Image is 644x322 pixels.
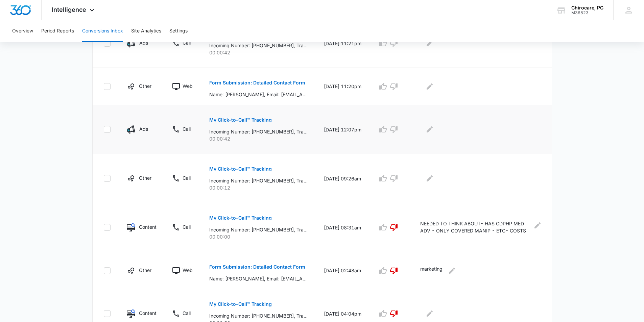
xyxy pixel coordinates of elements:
[316,252,369,289] td: [DATE] 02:48am
[183,223,191,230] p: Call
[131,20,161,42] button: Site Analytics
[183,39,191,46] p: Call
[209,161,272,177] button: My Click-to-Call™ Tracking
[209,296,272,312] button: My Click-to-Call™ Tracking
[209,177,308,184] p: Incoming Number: [PHONE_NUMBER], Tracking Number: [PHONE_NUMBER], Ring To: [PHONE_NUMBER], Caller...
[209,216,272,220] p: My Click-to-Call™ Tracking
[424,173,435,184] button: Edit Comments
[424,81,435,92] button: Edit Comments
[209,259,305,275] button: Form Submission: Detailed Contact Form
[316,203,369,252] td: [DATE] 08:31am
[209,42,308,49] p: Incoming Number: [PHONE_NUMBER], Tracking Number: [PHONE_NUMBER], Ring To: [PHONE_NUMBER], Caller...
[169,20,188,42] button: Settings
[209,75,305,91] button: Form Submission: Detailed Contact Form
[209,184,308,191] p: 00:00:12
[139,223,156,230] p: Content
[316,68,369,105] td: [DATE] 11:20pm
[209,118,272,122] p: My Click-to-Call™ Tracking
[209,167,272,171] p: My Click-to-Call™ Tracking
[209,135,308,142] p: 00:00:42
[139,39,148,46] p: Ads
[209,265,305,269] p: Form Submission: Detailed Contact Form
[82,20,123,42] button: Conversions Inbox
[424,308,435,319] button: Edit Comments
[209,275,308,282] p: Name: [PERSON_NAME], Email: [EMAIL_ADDRESS][DOMAIN_NAME], Phone: [PHONE_NUMBER], What can we help...
[209,302,272,306] p: My Click-to-Call™ Tracking
[209,128,308,135] p: Incoming Number: [PHONE_NUMBER], Tracking Number: [PHONE_NUMBER], Ring To: [PHONE_NUMBER], Caller...
[52,6,86,13] span: Intelligence
[571,5,603,10] div: account name
[209,233,308,240] p: 00:00:00
[209,210,272,226] button: My Click-to-Call™ Tracking
[316,105,369,154] td: [DATE] 12:07pm
[316,19,369,68] td: [DATE] 11:21pm
[139,309,156,317] p: Content
[209,91,308,98] p: Name: [PERSON_NAME], Email: [EMAIL_ADDRESS][DOMAIN_NAME], Phone: [PHONE_NUMBER], What can we help...
[41,20,74,42] button: Period Reports
[316,154,369,203] td: [DATE] 09:26am
[420,265,443,276] p: marketing
[424,124,435,135] button: Edit Comments
[183,125,191,132] p: Call
[12,20,33,42] button: Overview
[209,312,308,319] p: Incoming Number: [PHONE_NUMBER], Tracking Number: [PHONE_NUMBER], Ring To: [PHONE_NUMBER], Caller...
[139,125,148,132] p: Ads
[209,80,305,85] p: Form Submission: Detailed Contact Form
[534,220,541,231] button: Edit Comments
[420,220,530,235] p: NEEDED TO THINK ABOUT- HAS CDPHP MED ADV - ONLY COVERED MANIP - ETC- COSTS REVIEWED -JS
[183,82,193,90] p: Web
[209,49,308,56] p: 00:00:42
[139,174,151,181] p: Other
[183,174,191,181] p: Call
[139,82,151,90] p: Other
[209,226,308,233] p: Incoming Number: [PHONE_NUMBER], Tracking Number: [PHONE_NUMBER], Ring To: [PHONE_NUMBER], Caller...
[209,112,272,128] button: My Click-to-Call™ Tracking
[447,265,457,276] button: Edit Comments
[183,267,193,274] p: Web
[183,309,191,317] p: Call
[139,267,151,274] p: Other
[571,10,603,15] div: account id
[424,38,435,49] button: Edit Comments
